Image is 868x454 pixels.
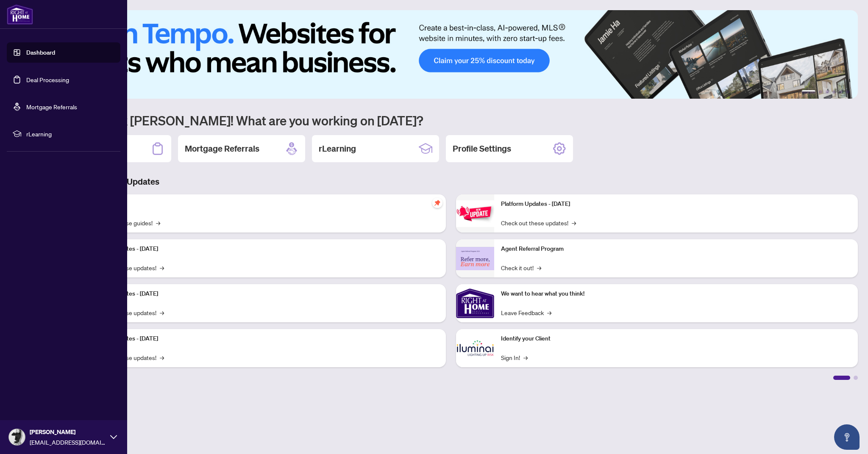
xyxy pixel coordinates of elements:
a: Leave Feedback→ [501,308,551,317]
button: 5 [839,90,843,94]
p: Platform Updates - [DATE] [89,244,439,254]
span: [EMAIL_ADDRESS][DOMAIN_NAME] [30,437,106,447]
img: Slide 0 [44,10,858,99]
h2: Profile Settings [453,143,511,155]
span: → [537,263,541,272]
a: Check out these updates!→ [501,218,576,227]
p: We want to hear what you think! [501,289,851,299]
a: Dashboard [26,49,55,56]
h3: Brokerage & Industry Updates [44,176,858,188]
img: Platform Updates - June 23, 2025 [456,200,494,227]
a: Check it out!→ [501,263,541,272]
button: Open asap [834,424,860,450]
img: logo [7,4,33,25]
button: 2 [819,90,822,94]
span: → [160,353,164,362]
h2: Mortgage Referrals [185,143,259,155]
p: Identify your Client [501,334,851,343]
a: Sign In!→ [501,353,528,362]
img: Agent Referral Program [456,247,494,270]
img: Identify your Client [456,329,494,367]
a: Mortgage Referrals [26,103,77,111]
span: [PERSON_NAME] [30,427,106,437]
p: Agent Referral Program [501,244,851,254]
p: Platform Updates - [DATE] [501,199,851,209]
span: rLearning [26,129,114,138]
p: Platform Updates - [DATE] [89,334,439,343]
h2: rLearning [319,143,356,155]
button: 3 [826,90,829,94]
span: → [160,263,164,272]
span: → [156,218,160,227]
span: → [547,308,551,317]
span: → [572,218,576,227]
img: Profile Icon [9,429,25,445]
button: 1 [802,90,815,94]
a: Deal Processing [26,76,69,83]
h1: Welcome back [PERSON_NAME]! What are you working on [DATE]? [44,112,858,128]
button: 6 [846,90,849,94]
span: pushpin [432,198,442,208]
img: We want to hear what you think! [456,284,494,322]
span: → [160,308,164,317]
p: Platform Updates - [DATE] [89,289,439,299]
span: → [523,353,528,362]
p: Self-Help [89,199,439,209]
button: 4 [832,90,836,94]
